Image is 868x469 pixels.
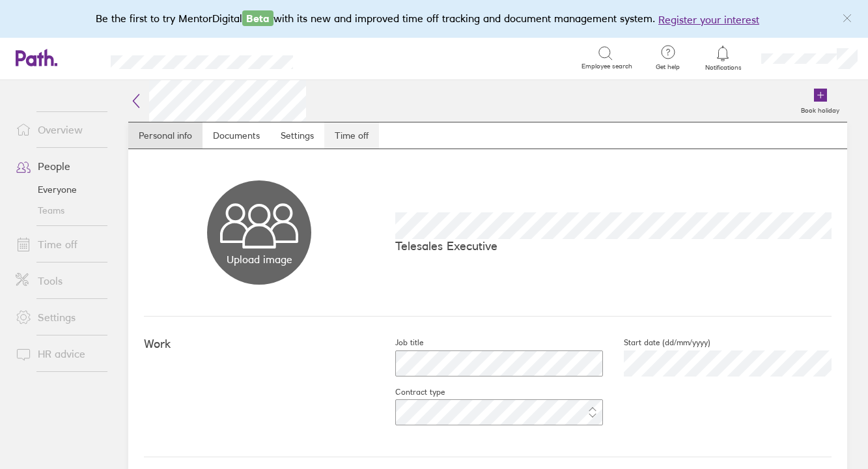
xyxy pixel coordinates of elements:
[328,51,361,63] div: Search
[5,153,110,179] a: People
[581,63,632,70] span: Employee search
[374,387,445,397] label: Contract type
[324,122,379,149] a: Time off
[702,64,744,72] span: Notifications
[793,80,847,122] a: Book holiday
[5,268,110,294] a: Tools
[5,179,110,200] a: Everyone
[5,231,110,257] a: Time off
[5,304,110,330] a: Settings
[658,12,759,27] button: Register your interest
[270,122,324,149] a: Settings
[603,337,710,348] label: Start date (dd/mm/yyyy)
[128,122,203,149] a: Personal info
[96,10,772,27] div: Be the first to try MentorDigital with its new and improved time off tracking and document manage...
[144,337,374,351] h4: Work
[395,239,832,253] p: Telesales Executive
[242,10,273,26] span: Beta
[5,117,110,143] a: Overview
[5,341,110,367] a: HR advice
[374,337,423,348] label: Job title
[702,44,744,72] a: Notifications
[647,63,689,71] span: Get help
[5,200,110,221] a: Teams
[203,122,270,149] a: Documents
[793,103,847,115] label: Book holiday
